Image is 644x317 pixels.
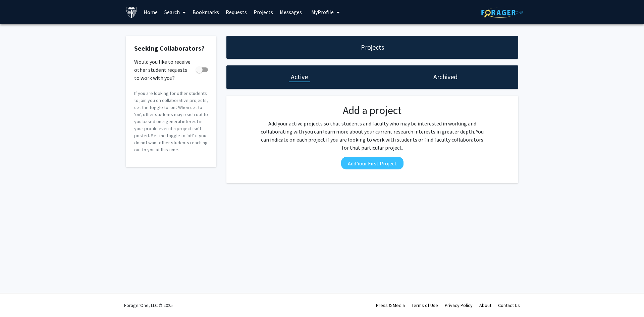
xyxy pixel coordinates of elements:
[222,0,250,24] a: Requests
[276,0,305,24] a: Messages
[291,72,308,82] h1: Active
[161,0,189,24] a: Search
[5,287,29,312] iframe: Chat
[311,9,334,15] span: My Profile
[481,7,523,18] img: ForagerOne Logo
[140,0,161,24] a: Home
[445,302,473,308] a: Privacy Policy
[341,157,404,169] button: Add Your First Project
[376,302,405,308] a: Press & Media
[134,58,193,82] span: Would you like to receive other student requests to work with you?
[259,104,486,117] h2: Add a project
[126,6,138,18] img: Johns Hopkins University Logo
[479,302,491,308] a: About
[498,302,520,308] a: Contact Us
[433,72,458,82] h1: Archived
[189,0,222,24] a: Bookmarks
[361,43,384,52] h1: Projects
[124,294,173,317] div: ForagerOne, LLC © 2025
[412,302,438,308] a: Terms of Use
[250,0,276,24] a: Projects
[259,119,486,152] p: Add your active projects so that students and faculty who may be interested in working and collab...
[134,90,208,153] p: If you are looking for other students to join you on collaborative projects, set the toggle to ‘o...
[134,44,208,52] h2: Seeking Collaborators?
